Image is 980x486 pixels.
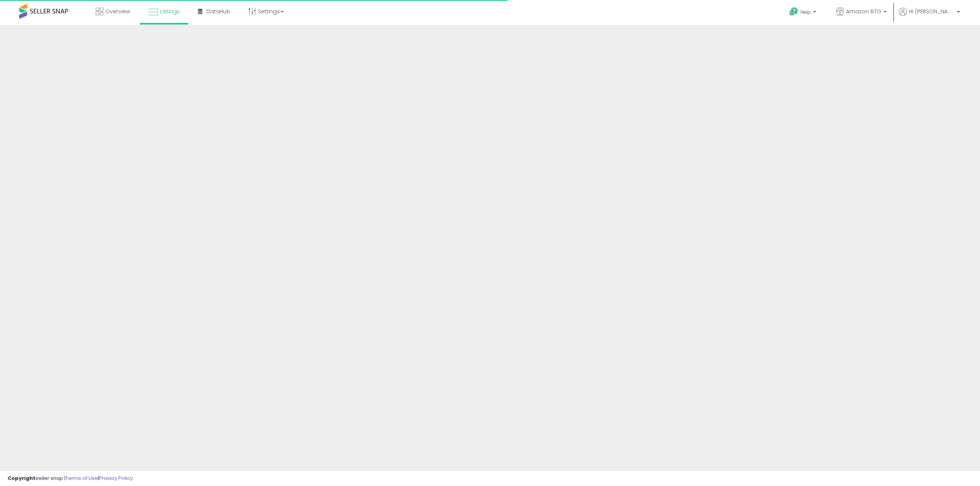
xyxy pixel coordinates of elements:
i: Get Help [789,7,799,16]
a: Hi [PERSON_NAME] [899,8,960,25]
a: Help [783,1,824,25]
span: Amazon BTG [846,8,881,15]
span: DataHub [206,8,230,15]
span: Listings [160,8,180,15]
span: Hi [PERSON_NAME] [909,8,955,15]
span: Overview [105,8,130,15]
span: Help [800,9,811,15]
